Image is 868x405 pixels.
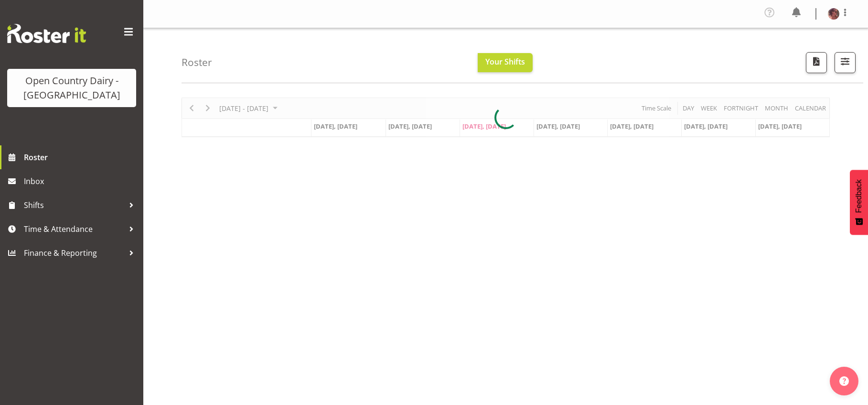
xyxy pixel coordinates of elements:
span: Your Shifts [485,56,525,67]
img: Rosterit website logo [7,24,86,43]
span: Roster [24,150,139,164]
span: Feedback [855,179,863,213]
button: Filter Shifts [835,52,856,73]
button: Feedback - Show survey [850,170,868,235]
span: Shifts [24,198,124,212]
h4: Roster [182,57,212,68]
span: Time & Attendance [24,222,124,236]
button: Download a PDF of the roster according to the set date range. [806,52,827,73]
img: toni-crowhurstc2e1ec1ac8bd12af0fe9d4d76b0fc526.png [828,8,839,20]
button: Your Shifts [478,53,533,72]
img: help-xxl-2.png [839,376,849,386]
div: Open Country Dairy - [GEOGRAPHIC_DATA] [17,74,127,102]
span: Inbox [24,174,139,188]
span: Finance & Reporting [24,246,124,260]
